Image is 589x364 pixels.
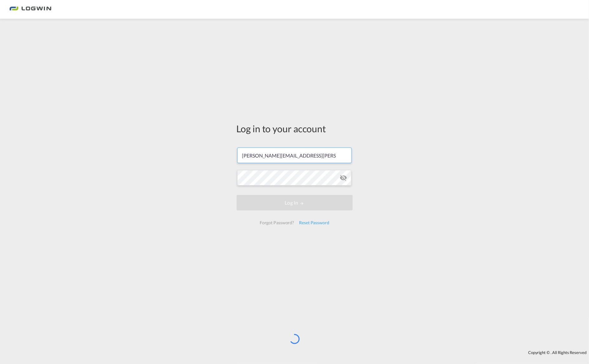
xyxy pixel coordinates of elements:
div: Reset Password [297,217,332,228]
button: LOGIN [237,195,353,211]
md-icon: icon-eye-off [340,174,347,182]
input: Enter email/phone number [237,148,352,163]
div: Log in to your account [237,122,353,135]
div: Forgot Password? [257,217,297,228]
img: bc73a0e0d8c111efacd525e4c8ad7d32.png [9,2,52,17]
